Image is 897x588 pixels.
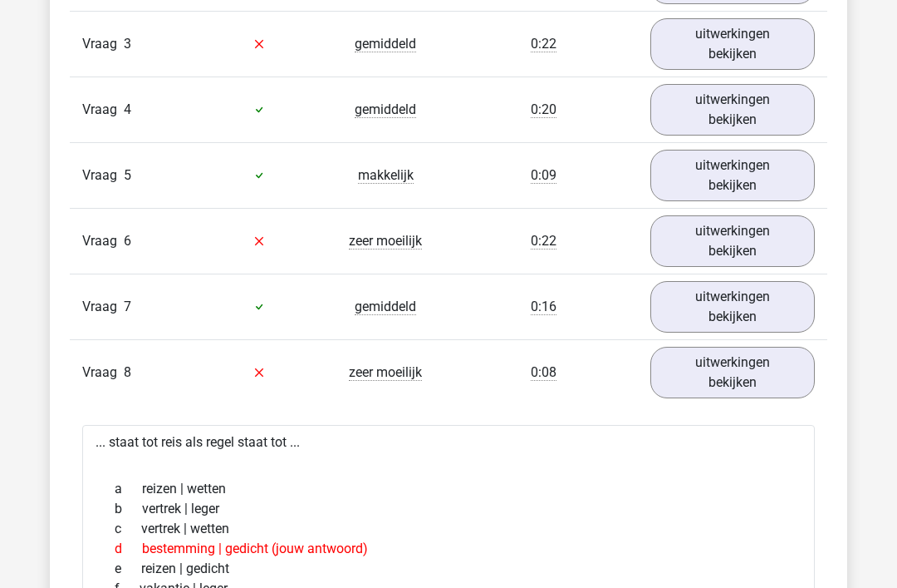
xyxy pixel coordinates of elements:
span: 0:16 [531,299,556,315]
span: 0:09 [531,167,556,184]
span: b [115,499,142,519]
div: vertrek | leger [102,499,795,519]
span: Vraag [82,166,124,185]
span: 0:20 [531,101,556,118]
span: c [115,519,141,539]
span: 0:22 [531,36,556,52]
span: 3 [124,36,131,52]
span: e [115,559,141,579]
a: uitwerkingen bekijken [650,150,815,201]
span: Vraag [82,100,124,120]
div: bestemming | gedicht (jouw antwoord) [102,539,795,559]
span: zeer moeilijk [349,233,422,250]
a: uitwerkingen bekijken [650,18,815,70]
a: uitwerkingen bekijken [650,215,815,267]
span: 7 [124,299,131,314]
span: 0:22 [531,233,556,250]
span: Vraag [82,34,124,54]
span: d [115,539,142,559]
a: uitwerkingen bekijken [650,347,815,398]
a: uitwerkingen bekijken [650,84,815,136]
span: Vraag [82,297,124,317]
span: zeer moeilijk [349,364,422,381]
span: gemiddeld [355,36,416,52]
span: Vraag [82,231,124,251]
span: 6 [124,233,131,249]
span: 4 [124,101,131,117]
span: 5 [124,167,131,183]
a: uitwerkingen bekijken [650,281,815,333]
span: 8 [124,364,131,380]
div: reizen | gedicht [102,559,795,579]
span: Vraag [82,363,124,383]
span: a [115,479,142,499]
span: makkelijk [358,167,414,184]
div: vertrek | wetten [102,519,795,539]
div: reizen | wetten [102,479,795,499]
span: gemiddeld [355,299,416,315]
span: gemiddeld [355,101,416,118]
span: 0:08 [531,364,556,381]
